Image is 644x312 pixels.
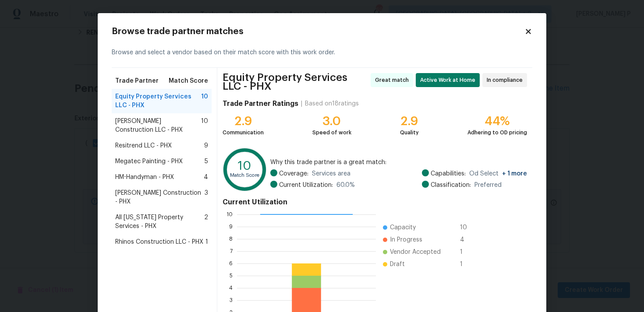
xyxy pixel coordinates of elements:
[223,128,264,137] div: Communication
[204,141,208,150] span: 9
[487,76,526,84] span: In compliance
[312,128,351,137] div: Speed of work
[229,236,233,242] text: 8
[115,92,201,110] span: Equity Property Services LLC - PHX
[230,249,233,254] text: 7
[467,117,527,126] div: 44%
[230,298,233,303] text: 3
[115,238,203,246] span: Rhinos Construction LLC - PHX
[226,212,233,217] text: 10
[312,169,350,178] span: Services area
[431,181,471,189] span: Classification:
[115,141,172,150] span: Resitrend LLC - PHX
[115,189,205,206] span: [PERSON_NAME] Construction - PHX
[279,181,333,189] span: Current Utilization:
[298,99,305,108] div: |
[115,213,204,231] span: All [US_STATE] Property Services - PHX
[204,173,208,182] span: 4
[204,213,208,231] span: 2
[460,248,474,256] span: 1
[169,77,208,85] span: Match Score
[223,117,264,126] div: 2.9
[420,76,479,84] span: Active Work at Home
[460,235,474,244] span: 4
[205,238,208,246] span: 1
[431,169,466,178] span: Capabilities:
[390,248,441,256] span: Vendor Accepted
[205,157,208,166] span: 5
[115,157,183,166] span: Megatec Painting - PHX
[375,76,412,84] span: Great match
[223,99,298,108] h4: Trade Partner Ratings
[312,117,351,126] div: 3.0
[474,181,502,189] span: Preferred
[115,117,201,134] span: [PERSON_NAME] Construction LLC - PHX
[201,117,208,134] span: 10
[115,77,159,85] span: Trade Partner
[270,158,527,167] span: Why this trade partner is a great match:
[460,260,474,269] span: 1
[112,38,532,68] div: Browse and select a vendor based on their match score with this work order.
[400,128,419,137] div: Quality
[469,169,527,178] span: Od Select
[467,128,527,137] div: Adhering to OD pricing
[390,235,422,244] span: In Progress
[229,285,233,291] text: 4
[502,171,527,177] span: + 1 more
[390,260,405,269] span: Draft
[205,189,208,206] span: 3
[390,223,416,232] span: Capacity
[112,27,524,36] h2: Browse trade partner matches
[223,73,368,91] span: Equity Property Services LLC - PHX
[460,223,474,232] span: 10
[279,169,308,178] span: Coverage:
[238,160,251,172] text: 10
[400,117,419,126] div: 2.9
[201,92,208,110] span: 10
[229,261,233,266] text: 6
[336,181,355,189] span: 60.0 %
[230,173,259,178] text: Match Score
[223,198,527,207] h4: Current Utilization
[305,99,359,108] div: Based on 18 ratings
[115,173,174,182] span: HM-Handyman - PHX
[229,224,233,229] text: 9
[230,273,233,278] text: 5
